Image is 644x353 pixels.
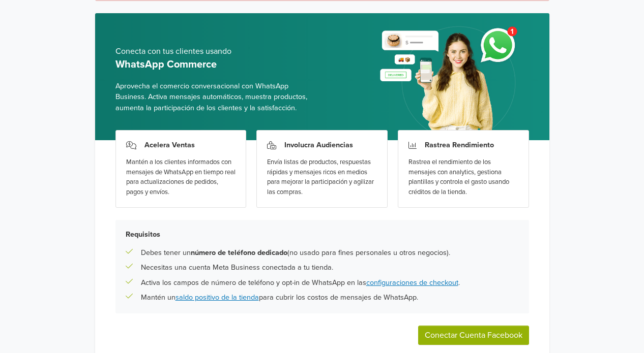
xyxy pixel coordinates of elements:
p: Debes tener un (no usado para fines personales u otros negocios). [141,247,450,259]
h3: Acelera Ventas [144,141,195,149]
a: saldo positivo de la tienda [175,293,259,302]
img: whatsapp_setup_banner [371,20,529,140]
h5: Conecta con tus clientes usando [115,47,314,56]
a: configuraciones de checkout [366,278,458,287]
p: Necesitas una cuenta Meta Business conectada a tu tienda. [141,262,333,273]
div: Rastrea el rendimiento de los mensajes con analytics, gestiona plantillas y controla el gasto usa... [408,157,518,197]
h5: WhatsApp Commerce [115,58,314,71]
div: Mantén a los clientes informados con mensajes de WhatsApp en tiempo real para actualizaciones de ... [126,157,236,197]
span: Aprovecha el comercio conversacional con WhatsApp Business. Activa mensajes automáticos, muestra ... [115,81,314,114]
p: Mantén un para cubrir los costos de mensajes de WhatsApp. [141,292,418,303]
button: Conectar Cuenta Facebook [418,326,529,345]
h5: Requisitos [126,230,519,239]
div: Envía listas de productos, respuestas rápidas y mensajes ricos en medios para mejorar la particip... [267,157,377,197]
p: Activa los campos de número de teléfono y opt-in de WhatsApp en las . [141,277,460,288]
h3: Rastrea Rendimiento [425,141,494,149]
b: número de teléfono dedicado [191,248,287,257]
h3: Involucra Audiencias [284,141,353,149]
